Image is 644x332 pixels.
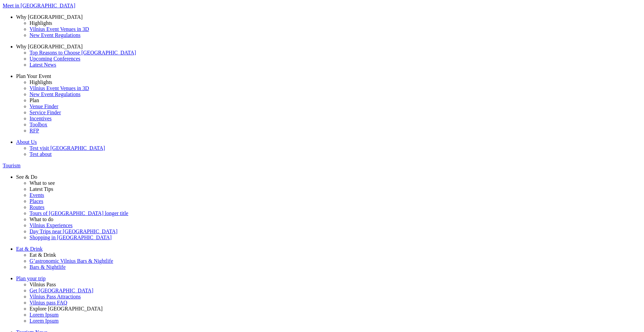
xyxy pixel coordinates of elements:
a: Toolbox [30,122,641,128]
span: Vilnius pass FAQ [30,300,67,305]
span: Tours of [GEOGRAPHIC_DATA] longer title [30,210,128,216]
a: Lorem Ipsum [30,318,641,324]
span: Plan [30,97,39,103]
a: Vilnius pass FAQ [30,300,641,306]
span: New Event Regulations [30,91,80,97]
span: Latest Tips [30,186,53,192]
a: Events [30,192,641,198]
a: Plan your trip [16,276,641,282]
a: Incentives [30,116,641,122]
span: Highlights [30,20,52,26]
a: Shopping in [GEOGRAPHIC_DATA] [30,235,641,241]
a: New Event Regulations [30,91,641,97]
a: RFP [30,128,641,134]
span: Venue Finder [30,103,58,109]
a: Latest News [30,62,641,68]
span: What to do [30,216,53,222]
a: Vilnius Pass Attractions [30,294,641,300]
a: New Event Regulations [30,32,641,38]
span: Vilnius Pass Attractions [30,294,81,299]
span: Tourism [3,163,20,168]
span: Highlights [30,79,52,85]
span: Toolbox [30,122,47,127]
span: Vilnius Experiences [30,222,72,228]
span: G’astronomic Vilnius Bars & Nightlife [30,258,113,264]
span: Shopping in [GEOGRAPHIC_DATA] [30,235,112,240]
a: Eat & Drink [16,246,641,252]
a: Test visit [GEOGRAPHIC_DATA] [30,145,641,151]
a: Vilnius Experiences [30,222,641,229]
span: Meet in [GEOGRAPHIC_DATA] [3,3,75,8]
span: Lorem Ipsum [30,312,59,318]
span: Service Finder [30,110,61,115]
a: About Us [16,139,641,145]
span: Why [GEOGRAPHIC_DATA] [16,14,83,20]
span: Bars & Nightlife [30,264,66,270]
span: Eat & Drink [16,246,43,252]
a: Meet in [GEOGRAPHIC_DATA] [3,3,641,9]
span: Places [30,198,43,204]
span: Incentives [30,116,52,121]
a: Places [30,198,641,204]
a: G’astronomic Vilnius Bars & Nightlife [30,258,641,264]
span: Vilnius Event Venues in 3D [30,85,89,91]
span: Explore [GEOGRAPHIC_DATA] [30,306,103,312]
span: Events [30,192,44,198]
span: Why [GEOGRAPHIC_DATA] [16,44,83,49]
span: Eat & Drink [30,252,56,258]
a: Day Trips near [GEOGRAPHIC_DATA] [30,229,641,235]
a: Top Reasons to Choose [GEOGRAPHIC_DATA] [30,50,641,56]
a: Service Finder [30,110,641,116]
span: Get [GEOGRAPHIC_DATA] [30,288,93,293]
a: Lorem Ipsum [30,312,641,318]
span: RFP [30,128,39,133]
a: Tourism [3,163,641,169]
span: Plan Your Event [16,73,51,79]
a: Routes [30,204,641,210]
span: Plan your trip [16,276,46,281]
span: About Us [16,139,37,145]
a: Test about [30,151,641,157]
span: Lorem Ipsum [30,318,59,324]
span: Routes [30,204,44,210]
span: Day Trips near [GEOGRAPHIC_DATA] [30,229,117,234]
span: Vilnius Event Venues in 3D [30,26,89,32]
a: Bars & Nightlife [30,264,641,270]
a: Venue Finder [30,103,641,110]
span: New Event Regulations [30,32,80,38]
a: Vilnius Event Venues in 3D [30,85,641,91]
span: What to see [30,180,55,186]
a: Tours of [GEOGRAPHIC_DATA] longer title [30,210,641,216]
span: Vilnius Pass [30,282,56,287]
span: See & Do [16,174,37,180]
a: Upcoming Conferences [30,56,641,62]
a: Vilnius Event Venues in 3D [30,26,641,32]
a: Get [GEOGRAPHIC_DATA] [30,288,641,294]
